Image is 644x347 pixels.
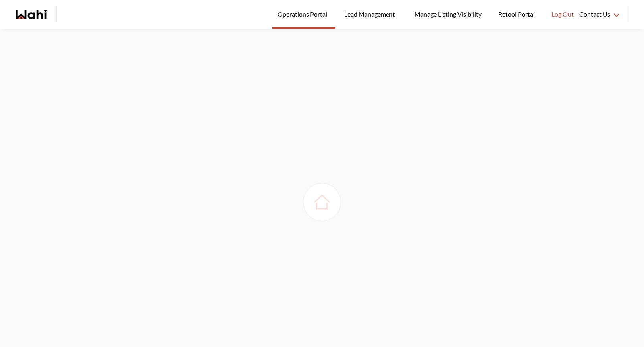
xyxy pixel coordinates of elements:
span: Log Out [551,9,574,19]
a: Wahi homepage [16,10,47,19]
span: Retool Portal [498,9,537,19]
span: Manage Listing Visibility [412,9,484,19]
span: Operations Portal [278,9,330,19]
img: loading house image [311,191,333,213]
span: Lead Management [344,9,398,19]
